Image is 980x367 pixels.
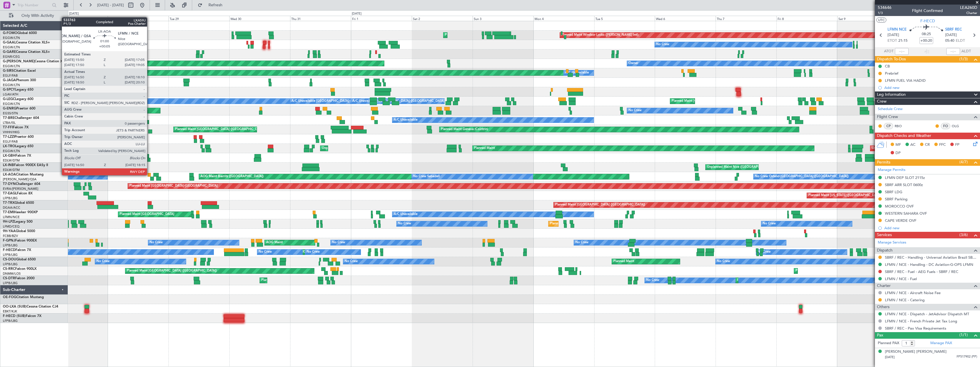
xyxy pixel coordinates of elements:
[3,97,33,101] a: G-LEGCLegacy 600
[3,50,16,54] span: G-GARE
[884,123,893,129] div: CP
[322,144,416,153] div: Unplanned Maint [GEOGRAPHIC_DATA] ([GEOGRAPHIC_DATA])
[887,38,897,44] span: ETOT
[3,224,19,229] a: LFMD/CEQ
[628,106,642,115] div: No Crew
[885,298,925,302] a: LFMN / NCE - Catering
[3,211,14,214] span: T7-EMI
[394,116,417,124] div: A/C Unavailable
[952,123,965,129] a: OLG
[717,257,730,266] div: No Crew
[3,50,50,54] a: G-GARECessna Citation XLS+
[885,319,957,324] a: LFMN / NCE - French Private Jet Tax Long
[3,60,35,63] span: G-[PERSON_NAME]
[3,126,29,129] a: T7-FFIFalcon 7X
[3,248,31,252] a: F-HECDFalcon 7X
[628,59,638,68] div: Owner
[15,14,60,18] span: Only With Activity
[758,248,771,256] div: No Crew
[200,172,264,181] div: AOG Maint Biarritz ([GEOGRAPHIC_DATA])
[3,177,37,181] a: [PERSON_NAME]/QSA
[941,123,950,129] div: FO
[3,73,18,78] a: EGLF/FAB
[959,332,968,338] span: (1/1)
[3,79,16,82] span: G-JAGA
[3,55,20,59] a: EGNR/CEG
[3,121,16,125] a: LTBA/ISL
[960,5,977,11] span: LEA260D
[878,240,906,246] a: Manage Services
[3,211,38,214] a: T7-EMIHawker 900XP
[3,305,27,308] span: OO-LXA (SUB)
[3,267,37,271] a: CS-RRCFalcon 900LX
[3,230,35,233] a: 9H-YAAGlobal 5000
[150,238,163,247] div: No Crew
[441,125,488,134] div: Planned Maint Geneva (Cointrin)
[959,56,968,62] span: (1/3)
[3,262,18,266] a: LFPB/LBG
[292,97,384,105] div: A/C Unavailable [GEOGRAPHIC_DATA] ([GEOGRAPHIC_DATA])
[885,255,977,260] a: SBRF / REC - Handling - Universal Aviation Brazil SBRF / REC
[884,85,977,90] div: Add new
[3,135,34,139] a: T7-LZZIPraetor 600
[885,197,907,202] div: SBRF Parking
[3,64,20,68] a: EGGW/LTN
[884,49,893,54] span: ATOT
[877,56,906,63] span: Dispatch To-Dos
[737,276,766,285] div: Planned Maint Sofia
[646,276,659,285] div: No Crew
[550,220,614,228] div: Planned Maint Nice ([GEOGRAPHIC_DATA])
[594,16,655,21] div: Tue 5
[877,232,892,238] span: Services
[47,16,108,21] div: Sun 27
[3,60,66,63] a: G-[PERSON_NAME]Cessna Citation XLS
[930,340,952,346] a: Manage PAX
[3,239,37,242] a: F-GPNJFalcon 900EX
[261,276,325,285] div: Planned Maint Nice ([GEOGRAPHIC_DATA])
[3,309,17,314] a: EBKT/KJK
[3,277,35,280] a: CS-DTRFalcon 2000
[613,257,634,266] div: Planned Maint
[69,11,79,16] div: [DATE]
[876,17,886,23] button: UTC
[945,38,954,44] span: 05:40
[877,133,931,139] span: Dispatch Checks and Weather
[922,31,931,37] span: 08:25
[960,11,977,15] span: Charter
[168,16,229,21] div: Tue 29
[3,192,33,195] a: T7-EAGLFalcon 8X
[352,97,445,105] div: A/C Unavailable [GEOGRAPHIC_DATA] ([GEOGRAPHIC_DATA])
[877,332,883,339] span: Pax
[6,11,62,20] button: Only With Activity
[533,16,594,21] div: Mon 4
[204,3,228,7] span: Refresh
[3,201,15,205] span: T7-TRX
[885,355,895,359] span: [DATE]
[945,27,962,33] span: SBRF REC
[3,296,16,299] span: OE-FOG
[885,349,947,355] div: [PERSON_NAME] [PERSON_NAME]
[808,191,882,200] div: Planned Maint [US_STATE] ([GEOGRAPHIC_DATA])
[3,41,50,44] a: G-GAALCessna Citation XLS+
[3,97,15,101] span: G-LEGC
[3,220,14,224] span: 9H-LPZ
[555,201,645,209] div: Planned Maint [GEOGRAPHIC_DATA] ([GEOGRAPHIC_DATA])
[885,218,916,223] div: CAPE VERDE OVF
[776,16,837,21] div: Fri 8
[142,87,208,96] div: Planned Maint Athens ([PERSON_NAME] Intl)
[3,149,20,153] a: EGGW/LTN
[895,150,901,156] span: DP
[3,248,15,252] span: F-HECD
[3,88,15,91] span: G-SPCY
[885,204,914,209] div: MOROCCO OVF
[3,253,18,257] a: LFPB/LBG
[398,220,411,228] div: No Crew
[3,258,16,261] span: CS-DOU
[3,145,15,148] span: LX-TRO
[877,159,890,166] span: Permits
[878,5,891,11] span: 534646
[3,41,16,44] span: G-GAAL
[3,281,18,285] a: LFPB/LBG
[885,182,923,187] div: SBRF ARR SLOT 0600z
[3,277,15,280] span: CS-DTR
